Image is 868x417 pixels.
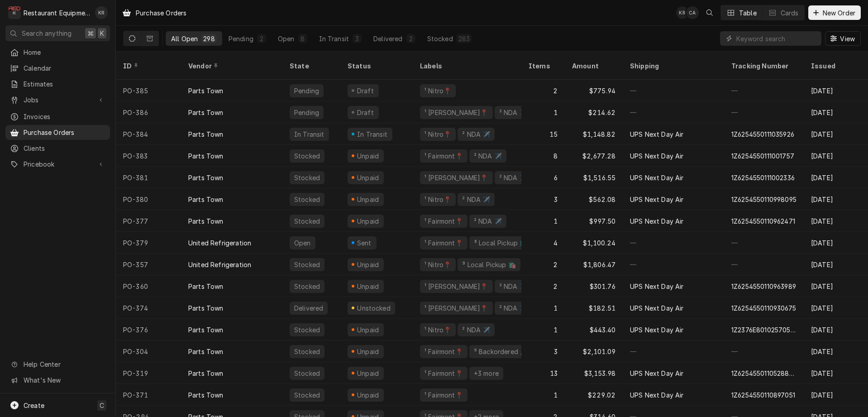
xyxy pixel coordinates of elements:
[565,123,623,145] div: $1,148.82
[348,61,404,71] div: Status
[5,373,110,388] a: Go to What's New
[24,95,92,105] span: Jobs
[623,232,724,254] div: —
[458,34,470,43] div: 283
[521,297,565,319] div: 1
[24,359,105,369] span: Help Center
[356,195,380,204] div: Unpaid
[95,6,108,19] div: KR
[565,232,623,254] div: $1,100.24
[623,254,724,275] div: —
[356,347,380,356] div: Unpaid
[293,260,321,269] div: Stocked
[356,325,380,335] div: Unpaid
[838,34,857,43] span: View
[686,6,699,19] div: Chrissy Adams's Avatar
[24,63,105,73] span: Calendar
[424,303,489,313] div: ¹ [PERSON_NAME]📍
[473,369,500,378] div: +3 more
[293,282,321,291] div: Stocked
[565,340,623,362] div: $2,101.09
[731,282,796,291] div: 1Z6254550110963989
[188,238,251,248] div: United Refrigeration
[424,151,464,161] div: ¹ Fairmont📍
[630,129,684,139] div: UPS Next Day Air
[724,254,804,275] div: —
[424,369,464,378] div: ¹ Fairmont📍
[116,362,181,384] div: PO-319
[203,34,215,43] div: 298
[95,6,108,19] div: Kelli Robinette's Avatar
[293,173,321,182] div: Stocked
[565,297,623,319] div: $182.51
[5,141,110,156] a: Clients
[808,5,861,20] button: New Order
[293,390,321,400] div: Stocked
[188,216,224,226] div: Parts Town
[521,210,565,232] div: 1
[319,34,349,43] div: In Transit
[623,80,724,101] div: —
[116,254,181,275] div: PO-357
[521,340,565,362] div: 3
[188,347,224,356] div: Parts Town
[24,159,92,169] span: Pricebook
[8,6,21,19] div: R
[739,8,757,18] div: Table
[630,173,684,182] div: UPS Next Day Air
[116,123,181,145] div: PO-384
[116,340,181,362] div: PO-304
[702,5,717,20] button: Open search
[424,390,464,400] div: ¹ Fairmont📍
[8,6,21,19] div: Restaurant Equipment Diagnostics's Avatar
[736,31,817,46] input: Keyword search
[565,384,623,406] div: $229.02
[724,232,804,254] div: —
[676,6,689,19] div: KR
[521,362,565,384] div: 13
[424,347,464,356] div: ¹ Fairmont📍
[116,145,181,167] div: PO-383
[5,157,110,172] a: Go to Pricebook
[188,369,224,378] div: Parts Town
[424,238,464,248] div: ¹ Fairmont📍
[356,108,375,117] div: Draft
[731,61,796,71] div: Tracking Number
[623,101,724,123] div: —
[293,151,321,161] div: Stocked
[116,319,181,340] div: PO-376
[188,282,224,291] div: Parts Town
[293,216,321,226] div: Stocked
[188,151,224,161] div: Parts Town
[498,173,528,182] div: ² NDA ✈️
[424,325,452,335] div: ¹ Nitro📍
[24,402,44,409] span: Create
[521,275,565,297] div: 2
[630,282,684,291] div: UPS Next Day Air
[188,303,224,313] div: Parts Town
[731,303,796,313] div: 1Z6254550110930675
[87,29,94,38] span: ⌘
[630,369,684,378] div: UPS Next Day Air
[293,238,312,248] div: Open
[424,282,489,291] div: ¹ [PERSON_NAME]📍
[278,34,295,43] div: Open
[188,390,224,400] div: Parts Town
[356,238,373,248] div: Sent
[5,125,110,140] a: Purchase Orders
[5,77,110,91] a: Estimates
[188,260,251,269] div: United Refrigeration
[473,347,529,356] div: ⁵ Backordered 🚨
[123,61,172,71] div: ID
[356,173,380,182] div: Unpaid
[565,145,623,167] div: $2,677.28
[811,61,860,71] div: Issued
[731,129,794,139] div: 1Z6254550111035926
[473,151,503,161] div: ² NDA ✈️
[100,29,104,38] span: K
[116,275,181,297] div: PO-360
[731,195,796,204] div: 1Z6254550110998095
[781,8,799,18] div: Cards
[724,101,804,123] div: —
[521,232,565,254] div: 4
